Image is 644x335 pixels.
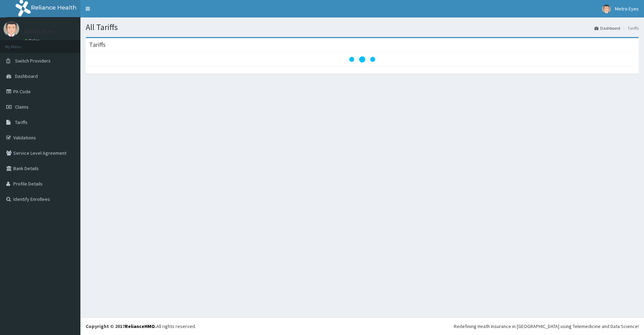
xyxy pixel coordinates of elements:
span: Tariffs [15,119,28,125]
a: Dashboard [594,25,620,31]
strong: Copyright © 2017 . [86,323,156,329]
a: Online [24,38,41,43]
a: RelianceHMO [125,323,155,329]
img: User Image [3,21,19,37]
div: Redefining Heath Insurance in [GEOGRAPHIC_DATA] using Telemedicine and Data Science! [454,323,639,330]
span: Switch Providers [15,58,51,64]
h3: Tariffs [89,42,106,48]
span: Claims [15,104,29,110]
img: User Image [602,5,611,13]
footer: All rights reserved. [80,317,644,335]
span: Metro Eyes [615,6,639,12]
p: Metro Eyes [24,28,55,35]
svg: audio-loading [348,45,376,73]
li: Tariffs [621,25,639,31]
h1: All Tariffs [86,23,639,32]
span: Dashboard [15,73,38,79]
